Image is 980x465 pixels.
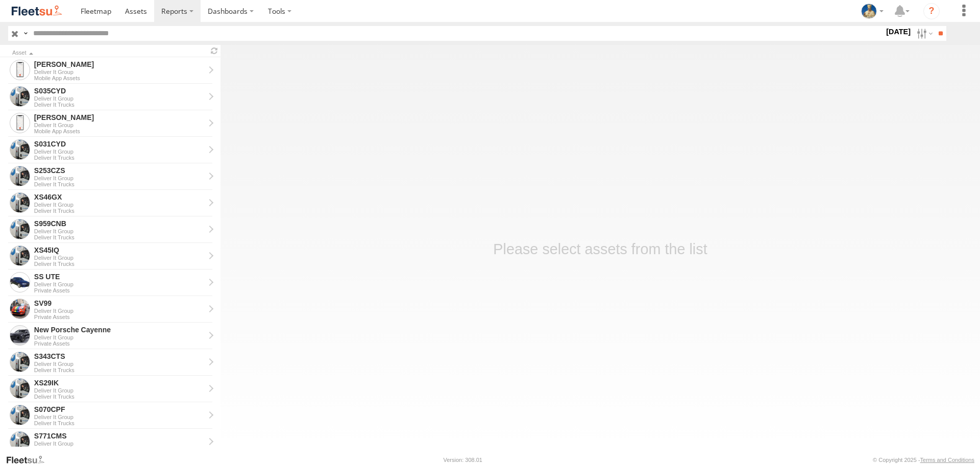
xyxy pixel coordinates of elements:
div: Deliver It Group [34,202,205,208]
div: Deliver It Trucks [34,420,205,426]
div: Version: 308.01 [444,457,482,463]
img: fleetsu-logo-horizontal.svg [10,4,63,18]
div: Deliver It Trucks [34,261,205,267]
div: XS45IQ - View Asset History [34,246,205,255]
div: Private Assets [34,340,205,347]
div: S959CNB - View Asset History [34,219,205,228]
div: Deliver It Trucks [34,234,205,240]
div: Deliver It Group [34,175,205,181]
div: New Porsche Cayenne - View Asset History [34,325,205,334]
div: Deliver It Group [34,440,205,447]
a: Visit our Website [6,455,53,465]
div: Deliver It Group [34,308,205,314]
div: Deliver It Group [34,387,205,394]
label: Search Query [21,26,30,41]
div: Mobile App Assets [34,128,205,134]
span: Refresh [208,46,220,56]
div: Matt Draper [857,4,887,19]
a: Terms and Conditions [920,457,974,463]
div: Deliver It Trucks [34,181,205,187]
div: Deliver It Group [34,69,205,75]
div: Deliver It Group [34,228,205,234]
div: SS UTE - View Asset History [34,272,205,281]
div: Deliver It Trucks [34,367,205,373]
div: XS29IK - View Asset History [34,378,205,387]
div: Deliver It Trucks [34,208,205,214]
i: ? [923,3,940,19]
div: S070CPF - View Asset History [34,405,205,414]
div: Deliver It Group [34,95,205,102]
div: S253CZS - View Asset History [34,166,205,175]
div: Deliver It Group [34,334,205,340]
div: S343CTS - View Asset History [34,352,205,361]
div: Graham Cooper - View Asset History [34,60,205,69]
div: Deliver It Trucks [34,394,205,400]
div: Deliver It Group [34,414,205,420]
div: Deliver It Group [34,255,205,261]
div: S771CMS - View Asset History [34,431,205,440]
div: SV99 - View Asset History [34,299,205,308]
div: © Copyright 2025 - [873,457,974,463]
div: XS46GX - View Asset History [34,192,205,202]
div: Deliver It Trucks [34,102,205,108]
div: Private Assets [34,287,205,293]
div: Mobile App Assets [34,75,205,81]
div: Deliver It Group [34,281,205,287]
div: Deliver It Trucks [34,155,205,161]
div: Click to Sort [12,51,204,56]
div: Deliver It Group [34,122,205,128]
div: Deliver It Group [34,149,205,155]
div: Deliver It Group [34,361,205,367]
div: S035CYD - View Asset History [34,86,205,95]
label: [DATE] [884,26,913,37]
div: Gian Della Porta - View Asset History [34,113,205,122]
div: S031CYD - View Asset History [34,139,205,149]
label: Search Filter Options [913,26,935,41]
div: Private Assets [34,314,205,320]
